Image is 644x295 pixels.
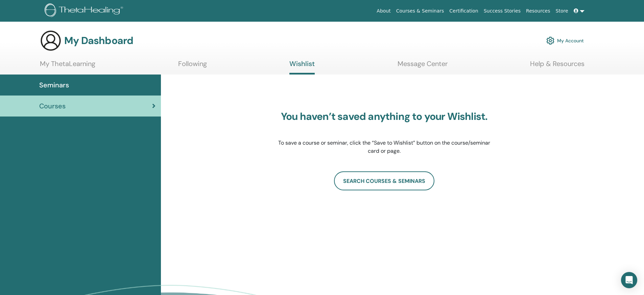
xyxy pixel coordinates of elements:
[393,5,447,17] a: Courses & Seminars
[39,80,69,90] span: Seminars
[278,139,491,155] p: To save a course or seminar, click the “Save to Wishlist” button on the course/seminar card or page.
[546,33,584,48] a: My Account
[447,5,481,17] a: Certification
[546,35,554,46] img: cog.svg
[39,101,66,111] span: Courses
[523,5,553,17] a: Resources
[481,5,523,17] a: Success Stories
[398,60,448,73] a: Message Center
[40,60,95,73] a: My ThetaLearning
[278,110,491,123] h3: You haven’t saved anything to your Wishlist.
[40,30,62,51] img: generic-user-icon.jpg
[374,5,393,17] a: About
[553,5,571,17] a: Store
[530,60,585,73] a: Help & Resources
[289,60,315,75] a: Wishlist
[178,60,207,73] a: Following
[334,171,434,190] a: SEARCH COURSES & SEMINARS
[45,3,125,19] img: logo.png
[64,35,133,47] h3: My Dashboard
[621,272,637,288] div: Open Intercom Messenger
